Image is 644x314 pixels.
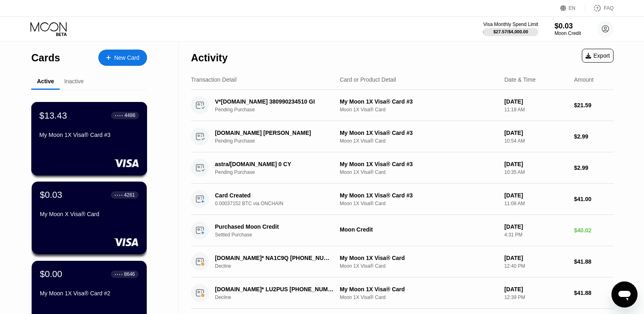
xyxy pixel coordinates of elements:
[560,4,585,12] div: EN
[191,152,614,184] div: astra/[DOMAIN_NAME] 0 CYPending PurchaseMy Moon 1X Visa® Card #3Moon 1X Visa® Card[DATE]10:35 AM$...
[493,29,528,34] div: $27.57 / $4,000.00
[215,223,334,230] div: Purchased Moon Credit
[215,286,334,292] div: [DOMAIN_NAME]* LU2PUS [PHONE_NUMBER] US
[340,263,498,269] div: Moon 1X Visa® Card
[574,76,594,83] div: Amount
[124,271,135,277] div: 8646
[483,22,538,27] div: Visa Monthly Spend Limit
[340,130,498,136] div: My Moon 1X Visa® Card #3
[504,295,568,300] div: 12:39 PM
[40,190,62,200] div: $0.03
[40,211,139,217] div: My Moon X Visa® Card
[340,161,498,167] div: My Moon 1X Visa® Card #3
[504,263,568,269] div: 12:40 PM
[574,196,614,202] div: $41.00
[191,246,614,277] div: [DOMAIN_NAME]* NA1C9Q [PHONE_NUMBER] USDeclineMy Moon 1X Visa® CardMoon 1X Visa® Card[DATE]12:40 ...
[504,98,568,105] div: [DATE]
[582,49,614,63] div: Export
[340,76,396,83] div: Card or Product Detail
[215,232,343,238] div: Settled Purchase
[124,113,135,118] div: 4486
[504,223,568,230] div: [DATE]
[191,52,228,64] div: Activity
[64,78,84,84] div: Inactive
[504,76,536,83] div: Date & Time
[215,138,343,144] div: Pending Purchase
[504,130,568,136] div: [DATE]
[504,169,568,175] div: 10:35 AM
[340,295,498,300] div: Moon 1X Visa® Card
[504,232,568,238] div: 4:31 PM
[215,192,334,199] div: Card Created
[37,78,54,84] div: Active
[574,102,614,108] div: $21.59
[39,110,67,121] div: $13.43
[504,255,568,261] div: [DATE]
[340,98,498,105] div: My Moon 1X Visa® Card #3
[32,182,147,254] div: $0.03● ● ● ●4261My Moon X Visa® Card
[215,130,334,136] div: [DOMAIN_NAME] [PERSON_NAME]
[574,290,614,296] div: $41.88
[215,107,343,113] div: Pending Purchase
[124,192,135,198] div: 4261
[215,263,343,269] div: Decline
[555,22,581,30] div: $0.03
[340,138,498,144] div: Moon 1X Visa® Card
[340,192,498,199] div: My Moon 1X Visa® Card #3
[504,138,568,144] div: 10:54 AM
[215,169,343,175] div: Pending Purchase
[504,161,568,167] div: [DATE]
[115,273,123,275] div: ● ● ● ●
[585,52,610,59] div: Export
[115,114,123,117] div: ● ● ● ●
[340,286,498,292] div: My Moon 1X Visa® Card
[215,295,343,300] div: Decline
[483,22,538,36] div: Visa Monthly Spend Limit$27.57/$4,000.00
[574,227,614,234] div: $40.02
[574,165,614,171] div: $2.99
[191,184,614,215] div: Card Created0.00037152 BTC via ONCHAINMy Moon 1X Visa® Card #3Moon 1X Visa® Card[DATE]11:08 AM$41.00
[39,132,139,138] div: My Moon 1X Visa® Card #3
[504,201,568,206] div: 11:08 AM
[40,290,139,297] div: My Moon 1X Visa® Card #2
[504,192,568,199] div: [DATE]
[555,22,581,36] div: $0.03Moon Credit
[569,5,576,11] div: EN
[340,201,498,206] div: Moon 1X Visa® Card
[191,277,614,309] div: [DOMAIN_NAME]* LU2PUS [PHONE_NUMBER] USDeclineMy Moon 1X Visa® CardMoon 1X Visa® Card[DATE]12:39 ...
[340,107,498,113] div: Moon 1X Visa® Card
[504,107,568,113] div: 11:18 AM
[32,102,147,175] div: $13.43● ● ● ●4486My Moon 1X Visa® Card #3
[215,201,343,206] div: 0.00037152 BTC via ONCHAIN
[191,215,614,246] div: Purchased Moon CreditSettled PurchaseMoon Credit[DATE]4:31 PM$40.02
[114,54,139,61] div: New Card
[611,282,637,308] iframe: Button to launch messaging window
[215,161,334,167] div: astra/[DOMAIN_NAME] 0 CY
[340,169,498,175] div: Moon 1X Visa® Card
[191,90,614,121] div: V*[DOMAIN_NAME] 380990234510 GIPending PurchaseMy Moon 1X Visa® Card #3Moon 1X Visa® Card[DATE]11...
[191,121,614,152] div: [DOMAIN_NAME] [PERSON_NAME]Pending PurchaseMy Moon 1X Visa® Card #3Moon 1X Visa® Card[DATE]10:54 ...
[31,52,60,64] div: Cards
[585,4,614,12] div: FAQ
[340,255,498,261] div: My Moon 1X Visa® Card
[555,30,581,36] div: Moon Credit
[340,226,498,233] div: Moon Credit
[215,98,334,105] div: V*[DOMAIN_NAME] 380990234510 GI
[504,286,568,292] div: [DATE]
[115,194,123,196] div: ● ● ● ●
[215,255,334,261] div: [DOMAIN_NAME]* NA1C9Q [PHONE_NUMBER] US
[574,133,614,140] div: $2.99
[98,50,147,66] div: New Card
[40,269,62,279] div: $0.00
[604,5,614,11] div: FAQ
[191,76,236,83] div: Transaction Detail
[574,258,614,265] div: $41.88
